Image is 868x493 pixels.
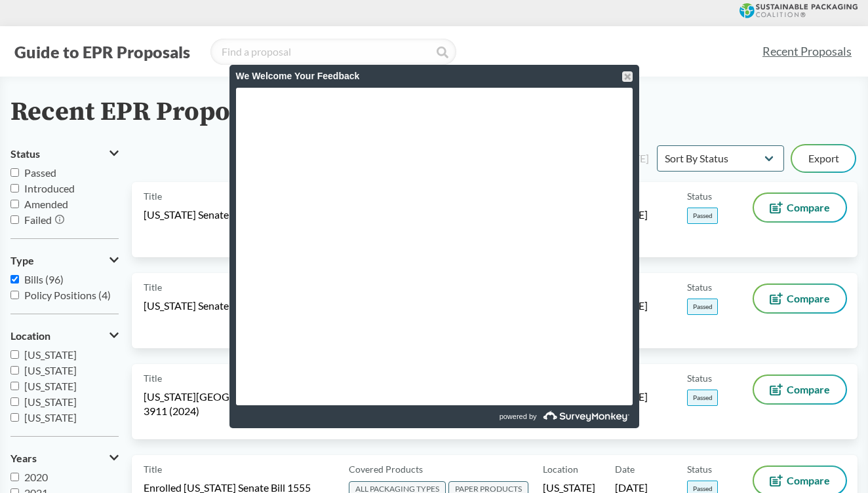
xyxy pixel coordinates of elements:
a: powered by [436,405,633,428]
span: Amended [24,198,68,210]
span: Introduced [24,182,75,194]
input: [US_STATE] [10,413,19,422]
span: [US_STATE] [24,411,77,424]
input: Policy Positions (4) [10,291,19,299]
input: Bills (96) [10,275,19,283]
button: Compare [754,194,846,221]
span: Status [687,280,712,294]
button: Compare [754,285,846,312]
input: Amended [10,200,19,208]
span: Type [10,255,34,266]
span: 2020 [24,471,48,483]
span: Years [10,452,37,464]
span: [US_STATE] [24,380,77,392]
span: Location [10,330,50,342]
button: Guide to EPR Proposals [10,41,194,62]
button: Type [10,249,119,272]
span: [US_STATE] Senate Bill 5284 Chaptered [144,208,321,222]
span: [US_STATE][GEOGRAPHIC_DATA] File 3911 (2024) [144,390,333,418]
span: Passed [24,166,56,179]
span: Status [687,189,712,203]
input: Passed [10,168,19,177]
input: Introduced [10,184,19,192]
span: Compare [787,384,830,395]
span: Title [144,189,162,203]
span: Passed [687,208,718,224]
span: Status [687,371,712,385]
input: [US_STATE] [10,382,19,390]
button: Years [10,447,119,469]
span: Date [615,462,635,476]
span: powered by [500,405,537,428]
h2: Recent EPR Proposals [10,98,276,127]
span: Title [144,462,162,476]
input: [US_STATE] [10,397,19,406]
span: Status [10,148,40,160]
input: Find a proposal [210,39,456,65]
span: [US_STATE] [24,364,77,376]
button: Export [792,145,855,172]
input: 2020 [10,473,19,481]
span: Status [687,462,712,476]
span: [US_STATE] Senate Bill 901 Chaptered [144,299,315,313]
span: Title [144,280,162,294]
span: Location [543,462,578,476]
span: Compare [787,293,830,304]
button: Compare [754,376,846,403]
span: Compare [787,202,830,213]
span: [US_STATE] [24,395,77,408]
span: Failed [24,213,52,226]
a: Recent Proposals [757,37,858,66]
span: Passed [687,390,718,406]
span: Bills (96) [24,273,64,285]
span: Compare [787,475,830,486]
span: Covered Products [349,462,423,476]
button: Location [10,325,119,347]
button: Status [10,143,119,165]
div: We Welcome Your Feedback [236,65,633,88]
span: Policy Positions (4) [24,289,111,301]
input: [US_STATE] [10,350,19,359]
span: Passed [687,299,718,315]
input: [US_STATE] [10,366,19,374]
span: [US_STATE] [24,348,77,361]
input: Failed [10,215,19,224]
span: Title [144,371,162,385]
